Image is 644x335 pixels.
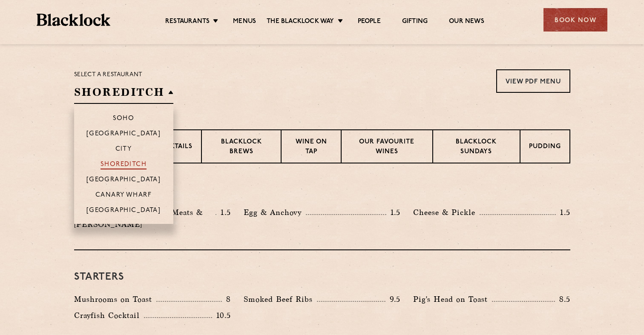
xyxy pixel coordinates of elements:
[210,137,273,157] p: Blacklock Brews
[358,17,381,27] a: People
[350,137,424,157] p: Our favourite wines
[74,185,570,196] h3: Pre Chop Bites
[74,85,173,104] h2: Shoreditch
[529,142,561,153] p: Pudding
[543,8,607,31] div: Book Now
[267,17,334,27] a: The Blacklock Way
[95,192,152,200] p: Canary Wharf
[290,137,332,157] p: Wine on Tap
[496,69,570,93] a: View PDF Menu
[555,294,570,305] p: 8.5
[244,206,306,218] p: Egg & Anchovy
[216,207,231,218] p: 1.5
[155,142,193,153] p: Cocktails
[442,137,511,157] p: Blacklock Sundays
[449,17,484,27] a: Our News
[86,207,161,215] p: [GEOGRAPHIC_DATA]
[413,206,480,218] p: Cheese & Pickle
[386,207,401,218] p: 1.5
[233,17,256,27] a: Menus
[74,69,173,80] p: Select a restaurant
[165,17,210,27] a: Restaurants
[244,293,317,305] p: Smoked Beef Ribs
[86,176,161,185] p: [GEOGRAPHIC_DATA]
[556,207,570,218] p: 1.5
[101,161,147,169] p: Shoreditch
[86,130,161,139] p: [GEOGRAPHIC_DATA]
[385,294,401,305] p: 9.5
[402,17,428,27] a: Gifting
[74,272,570,283] h3: Starters
[74,293,156,305] p: Mushrooms on Toast
[212,310,231,321] p: 10.5
[222,294,231,305] p: 8
[37,14,110,26] img: BL_Textured_Logo-footer-cropped.svg
[74,309,144,321] p: Crayfish Cocktail
[413,293,492,305] p: Pig's Head on Toast
[113,115,135,123] p: Soho
[115,146,132,154] p: City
